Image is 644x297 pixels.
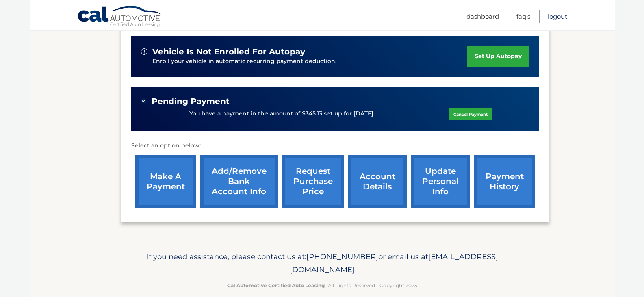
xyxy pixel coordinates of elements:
strong: Cal Automotive Certified Auto Leasing [227,282,325,288]
a: Cancel Payment [449,108,492,120]
a: make a payment [135,155,196,208]
p: You have a payment in the amount of $345.13 set up for [DATE]. [189,109,375,118]
a: Logout [548,10,567,23]
a: payment history [474,155,535,208]
p: - All Rights Reserved - Copyright 2025 [126,281,518,290]
a: request purchase price [282,155,344,208]
p: If you need assistance, please contact us at: or email us at [126,250,518,276]
a: Cal Automotive [77,5,163,29]
span: [EMAIL_ADDRESS][DOMAIN_NAME] [290,252,498,274]
p: Select an option below: [131,141,539,151]
span: vehicle is not enrolled for autopay [152,47,305,57]
span: Pending Payment [152,96,230,106]
a: Add/Remove bank account info [200,155,278,208]
img: alert-white.svg [141,48,147,55]
p: Enroll your vehicle in automatic recurring payment deduction. [152,57,468,66]
span: [PHONE_NUMBER] [306,252,378,261]
a: Dashboard [466,10,499,23]
a: FAQ's [516,10,530,23]
a: account details [348,155,407,208]
img: check-green.svg [141,98,147,104]
a: set up autopay [467,46,529,67]
a: update personal info [411,155,470,208]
